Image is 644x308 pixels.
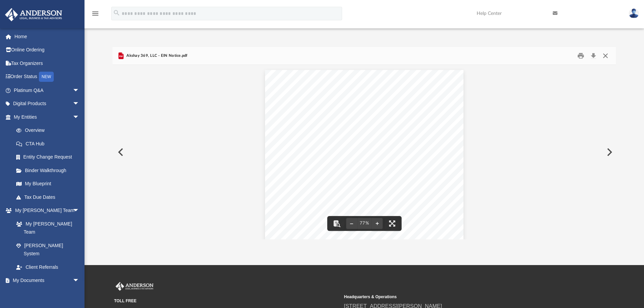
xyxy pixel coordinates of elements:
span: arrow_drop_down [73,84,86,97]
div: Current zoom level [357,221,372,226]
a: My [PERSON_NAME] Teamarrow_drop_down [5,204,86,217]
a: Overview [9,124,90,137]
span: arrow_drop_down [73,274,86,288]
a: Home [5,30,90,43]
i: menu [91,9,99,18]
div: File preview [113,65,616,239]
span: Akshay 369, LLC - EIN Notice.pdf [125,53,188,59]
a: Platinum Q&Aarrow_drop_down [5,84,90,97]
a: Binder Walkthrough [9,164,90,177]
a: CTA Hub [9,137,90,150]
button: Toggle findbar [329,216,344,231]
small: Headquarters & Operations [344,294,569,300]
span: arrow_drop_down [73,204,86,218]
a: Entity Change Request [9,150,90,164]
div: Page 1 [265,65,464,248]
div: Document Viewer [113,65,616,239]
button: Print [574,51,588,61]
a: My Blueprint [9,177,86,191]
a: menu [91,13,99,18]
button: Next File [601,143,616,162]
i: search [113,9,120,17]
span: arrow_drop_down [73,97,86,111]
button: Enter fullscreen [385,216,400,231]
span: arrow_drop_down [73,110,86,124]
a: Client Referrals [9,260,86,274]
img: User Pic [629,8,639,18]
button: Zoom in [372,216,383,231]
img: Anderson Advisors Platinum Portal [3,8,64,21]
small: TOLL FREE [114,298,339,304]
a: Order StatusNEW [5,70,90,84]
button: Download [587,51,599,61]
button: Previous File [113,143,127,162]
a: [PERSON_NAME] System [9,239,86,260]
a: My Documentsarrow_drop_down [5,274,86,287]
div: NEW [39,72,54,82]
a: Online Ordering [5,43,90,57]
div: Preview [113,47,616,239]
a: My Entitiesarrow_drop_down [5,110,90,124]
a: Tax Due Dates [9,190,90,204]
a: Tax Organizers [5,56,90,70]
button: Close [599,51,612,61]
a: My [PERSON_NAME] Team [9,217,83,239]
a: Digital Productsarrow_drop_down [5,97,90,111]
img: Anderson Advisors Platinum Portal [114,282,155,291]
button: Zoom out [346,216,357,231]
